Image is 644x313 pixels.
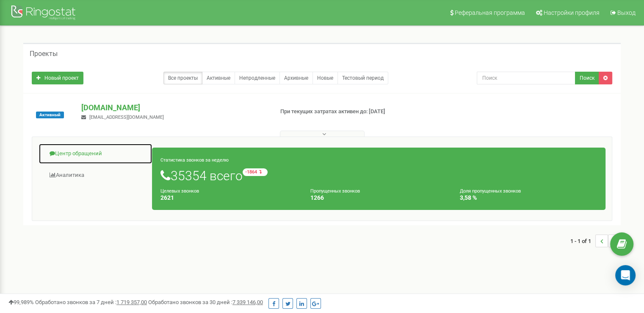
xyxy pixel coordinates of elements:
[163,72,202,84] a: Все проекты
[570,235,595,247] span: 1 - 1 of 1
[310,195,448,201] h4: 1266
[32,72,83,84] a: Новый проект
[280,108,416,116] p: При текущих затратах активен до: [DATE]
[8,299,34,305] span: 99,989%
[232,299,263,305] u: 7 339 146,00
[279,72,313,84] a: Архивные
[148,299,263,305] span: Обработано звонков за 30 дней :
[160,195,298,201] h4: 2621
[160,157,229,163] small: Статистика звонков за неделю
[81,102,266,113] p: [DOMAIN_NAME]
[570,226,621,256] nav: ...
[455,9,525,16] span: Реферальная программа
[310,188,360,194] small: Пропущенных звонков
[243,168,268,176] small: -1864
[39,143,152,164] a: Центр обращений
[544,9,600,16] span: Настройки профиля
[30,50,58,58] h5: Проекты
[235,72,280,84] a: Непродленные
[477,72,575,84] input: Поиск
[575,72,599,84] button: Поиск
[39,165,152,186] a: Аналитика
[89,115,164,120] span: [EMAIL_ADDRESS][DOMAIN_NAME]
[36,112,64,118] span: Активный
[460,188,521,194] small: Доля пропущенных звонков
[35,299,147,305] span: Обработано звонков за 7 дней :
[202,72,235,84] a: Активные
[460,195,597,201] h4: 3,58 %
[617,9,636,16] span: Выход
[312,72,338,84] a: Новые
[160,168,597,183] h1: 35354 всего
[116,299,147,305] u: 1 719 357,00
[615,265,636,285] div: Open Intercom Messenger
[337,72,388,84] a: Тестовый период
[160,188,199,194] small: Целевых звонков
